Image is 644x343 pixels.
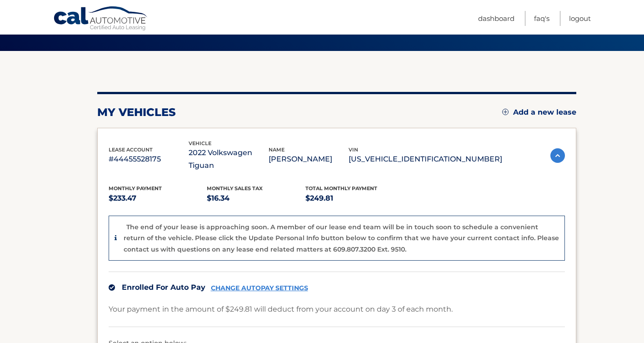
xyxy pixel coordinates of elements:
span: Monthly Payment [109,185,162,192]
h2: my vehicles [97,106,176,119]
a: CHANGE AUTOPAY SETTINGS [211,284,308,292]
p: Your payment in the amount of $249.81 will deduct from your account on day 3 of each month. [109,303,453,316]
img: add.svg [502,109,509,115]
a: Dashboard [478,11,514,26]
a: Add a new lease [502,108,576,117]
img: accordion-active.svg [550,148,565,163]
p: $16.34 [207,192,305,205]
span: vehicle [189,140,211,146]
p: $249.81 [305,192,404,205]
span: lease account [109,146,153,153]
p: $233.47 [109,192,207,205]
a: FAQ's [534,11,549,26]
p: 2022 Volkswagen Tiguan [189,146,269,172]
img: check.svg [109,284,115,291]
span: Enrolled For Auto Pay [122,283,205,292]
span: name [269,146,285,153]
span: Monthly sales Tax [207,185,263,192]
a: Logout [569,11,591,26]
span: vin [349,146,358,153]
p: The end of your lease is approaching soon. A member of our lease end team will be in touch soon t... [124,223,559,253]
p: #44455528175 [109,153,189,166]
a: Cal Automotive [53,6,149,32]
p: [PERSON_NAME] [269,153,349,166]
span: Total Monthly Payment [305,185,377,192]
p: [US_VEHICLE_IDENTIFICATION_NUMBER] [349,153,502,166]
